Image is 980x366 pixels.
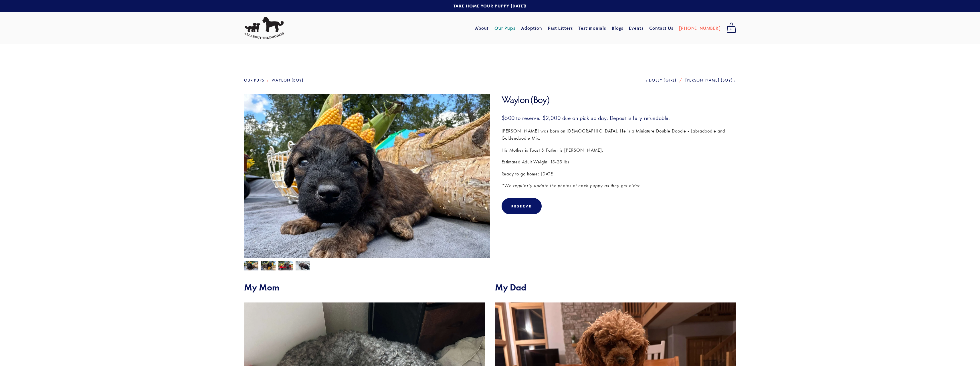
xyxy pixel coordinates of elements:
[646,78,677,83] a: Dolly (Girl)
[502,170,736,178] p: Ready to go home: [DATE]
[475,23,489,33] a: About
[495,282,736,293] h2: My Dad
[502,183,641,188] em: *We regularly update the photos of each puppy as they get older.
[278,261,293,272] img: Waylon 4.jpg
[502,94,736,106] h1: Waylon (Boy)
[272,78,304,83] a: Waylon (Boy)
[726,26,736,33] span: 0
[612,23,623,33] a: Blogs
[548,25,573,31] a: Past Litters
[502,198,542,214] div: Reserve
[502,147,736,154] p: His Mother is Toast & Father is [PERSON_NAME].
[521,23,543,33] a: Adoption
[649,78,677,83] span: Dolly (Girl)
[244,261,258,272] img: Waylon 2.jpg
[244,282,485,293] h2: My Mom
[649,23,674,33] a: Contact Us
[296,261,310,272] img: Waylon 1.jpg
[502,158,736,166] p: Estimated Adult Weight: 15-25 lbs
[261,261,276,272] img: Waylon 3.jpg
[724,21,739,35] a: 0 items in cart
[685,78,736,83] a: [PERSON_NAME] (Boy)
[244,78,264,83] a: Our Pups
[679,23,720,33] a: [PHONE_NUMBER]
[494,23,515,33] a: Our Pups
[244,17,284,39] img: All About The Doodles
[502,114,736,122] h3: $500 to reserve. $2,000 due on pick up day. Deposit is fully refundable.
[511,204,532,208] div: Reserve
[685,78,733,83] span: [PERSON_NAME] (Boy)
[578,23,606,33] a: Testimonials
[629,23,644,33] a: Events
[244,94,490,278] img: Waylon 2.jpg
[502,127,736,142] p: [PERSON_NAME] was born on [DEMOGRAPHIC_DATA]. He is a Miniature Double Doodle - Labradoodle and G...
